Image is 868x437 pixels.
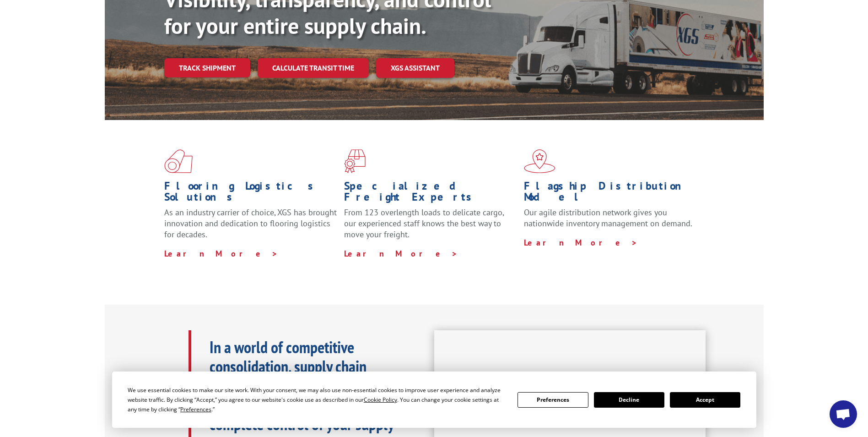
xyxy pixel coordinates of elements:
[344,180,517,207] h1: Specialized Freight Experts
[344,207,517,248] p: From 123 overlength loads to delicate cargo, our experienced staff knows the best way to move you...
[128,385,507,414] div: We use essential cookies to make our site work. With your consent, we may also use non-essential ...
[376,58,454,78] a: XGS ASSISTANT
[524,149,555,173] img: xgs-icon-flagship-distribution-model-red
[112,371,756,428] div: Cookie Consent Prompt
[524,207,692,229] span: Our agile distribution network gives you nationwide inventory management on demand.
[518,392,588,408] button: Preferences
[524,180,697,207] h1: Flagship Distribution Model
[670,392,740,408] button: Accept
[524,237,638,248] a: Learn More >
[164,58,250,77] a: Track shipment
[344,248,458,259] a: Learn More >
[164,180,337,207] h1: Flooring Logistics Solutions
[594,392,664,408] button: Decline
[830,400,857,428] a: Open chat
[258,58,369,78] a: Calculate transit time
[164,248,278,259] a: Learn More >
[344,149,366,173] img: xgs-icon-focused-on-flooring-red
[364,396,397,404] span: Cookie Policy
[180,405,211,413] span: Preferences
[164,149,193,173] img: xgs-icon-total-supply-chain-intelligence-red
[164,207,337,240] span: As an industry carrier of choice, XGS has brought innovation and dedication to flooring logistics...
